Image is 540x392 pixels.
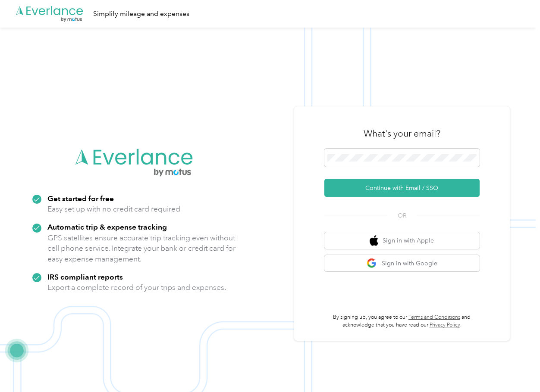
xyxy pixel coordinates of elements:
[324,255,480,272] button: google logoSign in with Google
[324,314,480,329] p: By signing up, you agree to our and acknowledge that you have read our .
[47,233,236,264] p: GPS satellites ensure accurate trip tracking even without cell phone service. Integrate your bank...
[324,179,480,197] button: Continue with Email / SSO
[47,204,180,215] p: Easy set up with no credit card required
[408,314,460,320] a: Terms and Conditions
[47,282,226,293] p: Export a complete record of your trips and expenses.
[324,232,480,249] button: apple logoSign in with Apple
[387,211,417,220] span: OR
[364,128,440,140] h3: What's your email?
[47,222,167,231] strong: Automatic trip & expense tracking
[367,258,377,269] img: google logo
[430,322,460,328] a: Privacy Policy
[47,194,114,203] strong: Get started for free
[370,235,378,246] img: apple logo
[47,272,123,281] strong: IRS compliant reports
[492,344,540,392] iframe: Everlance-gr Chat Button Frame
[93,9,189,19] div: Simplify mileage and expenses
